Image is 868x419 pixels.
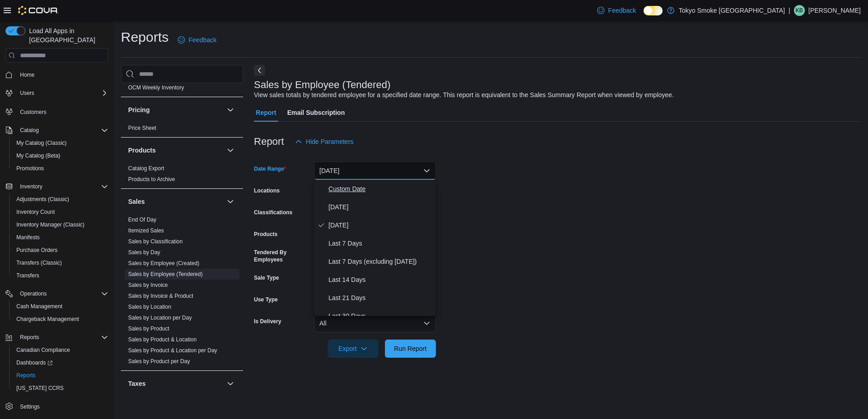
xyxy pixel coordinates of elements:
[808,5,861,16] p: [PERSON_NAME]
[287,104,345,122] span: Email Subscription
[254,90,674,100] div: View sales totals by tendered employee for a specified date range. This report is equivalent to t...
[13,345,74,355] a: Canadian Compliance
[9,356,112,369] a: Dashboards
[121,28,169,46] h1: Reports
[128,260,200,266] a: Sales by Employee (Created)
[128,197,223,206] button: Sales
[2,400,112,413] button: Settings
[2,124,112,137] button: Catalog
[16,106,108,117] span: Customers
[329,311,432,321] span: Last 30 Days
[16,372,35,379] span: Reports
[121,123,243,137] div: Pricing
[13,163,108,174] span: Promotions
[128,303,171,311] span: Sales by Location
[16,139,67,147] span: My Catalog (Classic)
[13,138,108,148] span: My Catalog (Classic)
[16,259,62,266] span: Transfers (Classic)
[13,232,43,243] a: Manifests
[20,127,39,134] span: Catalog
[20,403,40,410] span: Settings
[16,125,108,136] span: Catalog
[9,206,112,218] button: Inventory Count
[16,69,108,80] span: Home
[13,245,108,256] span: Purchase Orders
[128,282,168,288] a: Sales by Invoice
[254,165,286,173] label: Date Range
[16,165,44,172] span: Promotions
[16,88,38,99] button: Users
[128,227,164,234] a: Itemized Sales
[254,79,391,90] h3: Sales by Employee (Tendered)
[13,163,48,174] a: Promotions
[254,296,278,303] label: Use Type
[13,207,59,217] a: Inventory Count
[9,382,112,394] button: [US_STATE] CCRS
[128,146,156,155] h3: Products
[314,314,436,332] button: All
[13,219,108,230] span: Inventory Manager (Classic)
[394,344,427,353] span: Run Report
[16,107,50,118] a: Customers
[13,314,108,325] span: Chargeback Management
[794,5,805,16] div: Kyle Bayne
[2,180,112,193] button: Inventory
[306,137,354,146] span: Hide Parameters
[254,231,278,238] label: Products
[128,314,192,321] span: Sales by Location per Day
[20,183,42,190] span: Inventory
[128,217,156,223] a: End Of Day
[9,300,112,313] button: Cash Management
[9,193,112,206] button: Adjustments (Classic)
[13,219,88,230] a: Inventory Manager (Classic)
[314,162,436,180] button: [DATE]
[128,105,223,114] button: Pricing
[16,125,42,136] button: Catalog
[608,6,636,15] span: Feedback
[16,359,53,366] span: Dashboards
[9,256,112,269] button: Transfers (Classic)
[9,244,112,256] button: Purchase Orders
[254,187,280,194] label: Locations
[13,245,61,256] a: Purchase Orders
[254,318,281,325] label: Is Delivery
[128,281,168,289] span: Sales by Invoice
[2,105,112,118] button: Customers
[2,287,112,300] button: Operations
[9,231,112,244] button: Manifests
[16,196,69,203] span: Adjustments (Classic)
[13,383,67,394] a: [US_STATE] CCRS
[594,1,639,20] a: Feedback
[18,6,59,15] img: Cova
[13,357,56,368] a: Dashboards
[314,180,436,316] div: Select listbox
[121,214,243,370] div: Sales
[13,345,108,355] span: Canadian Compliance
[2,331,112,344] button: Reports
[13,370,108,381] span: Reports
[20,290,47,297] span: Operations
[128,325,170,332] span: Sales by Product
[128,336,197,343] a: Sales by Product & Location
[13,194,108,205] span: Adjustments (Classic)
[329,274,432,285] span: Last 14 Days
[128,293,193,299] a: Sales by Invoice & Product
[16,272,39,279] span: Transfers
[225,378,236,389] button: Taxes
[16,152,60,159] span: My Catalog (Beta)
[128,347,217,354] a: Sales by Product & Location per Day
[9,369,112,382] button: Reports
[189,35,216,44] span: Feedback
[225,196,236,207] button: Sales
[796,5,803,16] span: KB
[128,84,184,91] span: OCM Weekly Inventory
[128,271,203,277] a: Sales by Employee (Tendered)
[2,87,112,99] button: Users
[333,340,373,358] span: Export
[128,165,164,172] a: Catalog Export
[16,384,64,392] span: [US_STATE] CCRS
[16,288,108,299] span: Operations
[9,162,112,175] button: Promotions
